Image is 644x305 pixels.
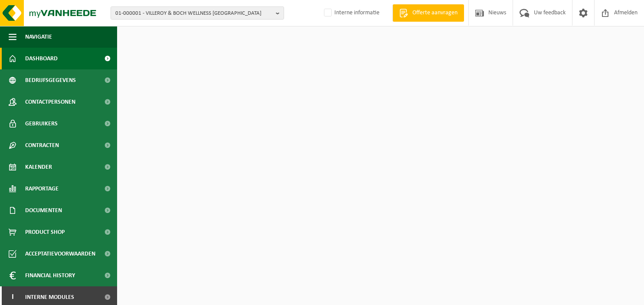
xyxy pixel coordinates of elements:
span: Kalender [25,156,52,178]
button: 01-000001 - VILLEROY & BOCH WELLNESS [GEOGRAPHIC_DATA] [111,7,284,20]
span: Rapportage [25,178,59,200]
span: Navigatie [25,26,52,48]
span: Documenten [25,200,62,221]
span: Bedrijfsgegevens [25,69,76,91]
span: Acceptatievoorwaarden [25,243,95,265]
span: Gebruikers [25,113,58,134]
span: 01-000001 - VILLEROY & BOCH WELLNESS [GEOGRAPHIC_DATA] [115,7,272,20]
a: Offerte aanvragen [392,4,464,22]
span: Product Shop [25,221,65,243]
span: Contactpersonen [25,91,75,113]
label: Interne informatie [322,7,379,20]
span: Contracten [25,134,59,156]
span: Dashboard [25,48,58,69]
span: Offerte aanvragen [410,9,460,17]
span: Financial History [25,265,75,286]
